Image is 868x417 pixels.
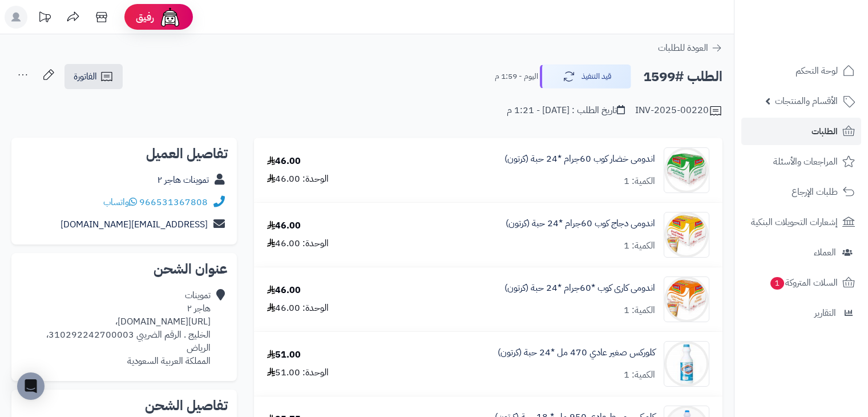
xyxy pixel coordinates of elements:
[773,154,838,170] span: المراجعات والأسئلة
[814,305,836,321] span: التقارير
[658,41,722,55] a: العودة للطلبات
[624,239,655,252] div: الكمية: 1
[540,65,631,89] button: قيد التنفيذ
[775,93,838,109] span: الأقسام والمنتجات
[506,217,655,230] a: اندومى دجاج كوب 60جرام *24 حبة (كرتون)
[664,276,709,322] img: 1747281764-61JFMyxunmL._AC_SL1000-90x90.jpg
[267,237,329,250] div: الوحدة: 46.00
[792,184,838,200] span: طلبات الإرجاع
[741,299,861,327] a: التقارير
[267,284,301,297] div: 46.00
[495,71,538,82] small: اليوم - 1:59 م
[664,147,709,193] img: 1747281281-61rDPewxzyL._AC_SL1000-90x90.jpg
[267,173,329,186] div: الوحدة: 46.00
[267,366,329,379] div: الوحدة: 51.00
[507,104,625,117] div: تاريخ الطلب : [DATE] - 1:21 م
[74,70,97,83] span: الفاتورة
[624,368,655,382] div: الكمية: 1
[643,65,722,89] h2: الطلب #1599
[796,63,838,79] span: لوحة التحكم
[812,123,838,139] span: الطلبات
[504,282,655,295] a: اندومى كارى كوب *60جرام *24 حبة (كرتون)
[741,118,861,145] a: الطلبات
[21,399,228,412] h2: تفاصيل الشحن
[21,289,211,367] div: تموينات هاجر ٢ [URL][DOMAIN_NAME]، الخليج . الرقم الضريبي 310292242700003، الرياض المملكة العربية...
[267,348,301,362] div: 51.00
[664,212,709,258] img: 1747281487-61zNNZx9X4L._AC_SL1000-90x90.jpg
[136,10,154,24] span: رفيق
[741,239,861,266] a: العملاء
[21,147,228,161] h2: تفاصيل العميل
[498,346,655,359] a: كلوركس صغير عادي 470 مل *24 حبة (كرتون)
[769,275,838,291] span: السلات المتروكة
[741,209,861,236] a: إشعارات التحويلات البنكية
[741,178,861,206] a: طلبات الإرجاع
[790,29,857,53] img: logo-2.png
[814,244,836,260] span: العملاء
[741,148,861,175] a: المراجعات والأسئلة
[30,6,59,31] a: تحديثات المنصة
[158,173,209,187] a: تموينات هاجر ٢
[103,195,137,209] a: واتساب
[658,41,708,55] span: العودة للطلبات
[60,218,208,231] a: [EMAIL_ADDRESS][DOMAIN_NAME]
[635,104,722,118] div: INV-2025-00220
[770,277,784,290] span: 1
[267,219,301,232] div: 46.00
[17,372,45,400] div: Open Intercom Messenger
[664,341,709,387] img: 1747509950-624IMVTqmDvOIApcdwR6TtxocSN0VFLI-90x90.jpg
[504,153,655,166] a: اندومى خضار كوب 60جرام *24 حبة (كرتون)
[267,155,301,168] div: 46.00
[159,6,181,29] img: ai-face.png
[21,262,228,276] h2: عنوان الشحن
[267,302,329,315] div: الوحدة: 46.00
[139,195,208,209] a: 966531367808
[624,304,655,317] div: الكمية: 1
[741,57,861,85] a: لوحة التحكم
[64,64,123,89] a: الفاتورة
[624,175,655,188] div: الكمية: 1
[751,214,838,230] span: إشعارات التحويلات البنكية
[741,269,861,296] a: السلات المتروكة1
